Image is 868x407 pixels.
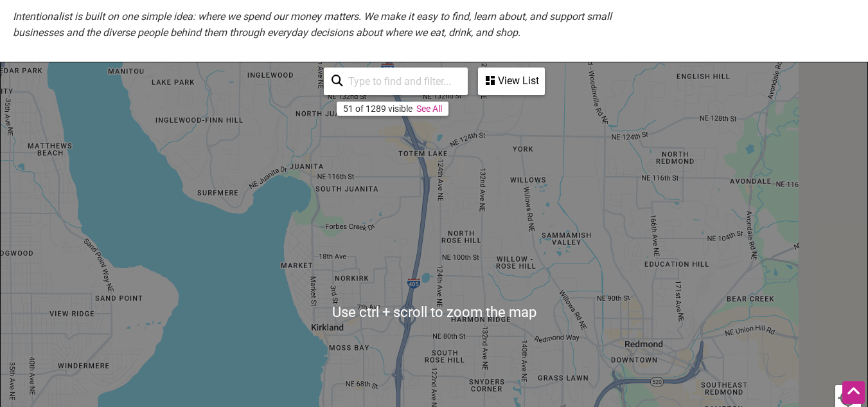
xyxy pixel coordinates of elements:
a: See All [416,104,442,114]
em: Intentionalist is built on one simple idea: where we spend our money matters. We make it easy to ... [13,10,612,39]
div: View List [479,69,544,93]
div: Scroll Back to Top [842,381,865,404]
div: Type to search and filter [324,68,468,95]
input: Type to find and filter... [343,69,460,94]
div: See a list of the visible businesses [478,68,545,95]
div: 51 of 1289 visible [343,104,412,114]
